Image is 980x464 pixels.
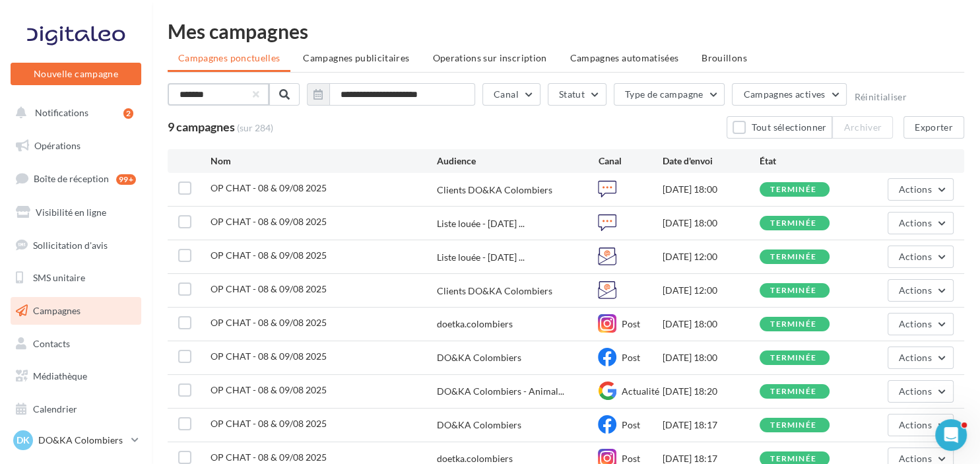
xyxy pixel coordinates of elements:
a: DK DO&KA Colombiers [11,428,141,453]
span: Actions [899,419,932,430]
span: Post [621,352,639,363]
div: terminée [770,421,816,430]
span: SMS unitaire [33,272,85,283]
div: terminée [770,387,816,396]
button: Type de campagne [614,83,725,106]
span: Boîte de réception [34,173,109,184]
a: Visibilité en ligne [8,199,144,226]
span: Médiathèque [33,370,87,381]
div: terminée [770,286,816,295]
span: Actions [899,385,932,397]
span: Brouillons [702,52,747,63]
span: OP CHAT - 08 & 09/08 2025 [211,350,327,362]
span: Post [621,318,639,329]
span: Actions [899,284,932,296]
span: Campagnes automatisées [570,52,679,63]
button: Archiver [832,116,893,139]
span: Campagnes actives [743,88,825,100]
span: OP CHAT - 08 & 09/08 2025 [211,418,327,429]
div: [DATE] 18:17 [663,418,760,432]
a: Contacts [8,330,144,358]
span: Actions [899,183,932,195]
span: Actions [899,251,932,262]
div: Clients DO&KA Colombiers [437,284,552,298]
a: SMS unitaire [8,264,144,292]
button: Statut [548,83,606,106]
span: OP CHAT - 08 & 09/08 2025 [211,283,327,294]
div: Audience [437,154,599,168]
span: OP CHAT - 08 & 09/08 2025 [211,216,327,227]
div: Nom [211,154,437,168]
button: Tout sélectionner [727,116,832,139]
button: Canal [482,83,540,106]
span: OP CHAT - 08 & 09/08 2025 [211,182,327,193]
span: 9 campagnes [168,119,235,134]
span: OP CHAT - 08 & 09/08 2025 [211,249,327,261]
div: DO&KA Colombiers [437,351,521,364]
button: Exporter [903,116,964,139]
span: Actions [899,453,932,464]
span: Calendrier [33,403,77,414]
span: OP CHAT - 08 & 09/08 2025 [211,317,327,328]
div: [DATE] 18:00 [663,183,760,196]
span: OP CHAT - 08 & 09/08 2025 [211,384,327,395]
a: Campagnes [8,297,144,325]
button: Campagnes actives [732,83,847,106]
span: Operations sur inscription [432,52,546,63]
span: Post [621,419,639,430]
div: terminée [770,219,816,228]
button: Actions [888,414,954,436]
div: 2 [123,108,133,119]
span: Actions [899,352,932,363]
div: terminée [770,455,816,463]
span: Liste louée - [DATE] ... [437,217,525,230]
span: Liste louée - [DATE] ... [437,251,525,264]
button: Actions [888,212,954,234]
span: Campagnes [33,305,81,316]
span: Actualité [621,385,659,397]
p: DO&KA Colombiers [38,434,126,447]
div: État [760,154,857,168]
span: Visibilité en ligne [36,207,106,218]
button: Actions [888,380,954,403]
div: Canal [598,154,663,168]
a: Boîte de réception99+ [8,164,144,193]
span: OP CHAT - 08 & 09/08 2025 [211,451,327,463]
button: Actions [888,246,954,268]
span: Post [621,453,639,464]
div: 99+ [116,174,136,185]
div: [DATE] 12:00 [663,284,760,297]
span: DO&KA Colombiers - Animal... [437,385,564,398]
div: DO&KA Colombiers [437,418,521,432]
button: Actions [888,347,954,369]
iframe: Intercom live chat [935,419,967,451]
span: Campagnes publicitaires [303,52,409,63]
span: DK [16,434,30,447]
div: terminée [770,354,816,362]
a: Médiathèque [8,362,144,390]
div: [DATE] 12:00 [663,250,760,263]
button: Réinitialiser [854,92,907,102]
a: Sollicitation d'avis [8,232,144,259]
div: terminée [770,320,816,329]
span: (sur 284) [237,121,273,135]
span: Actions [899,318,932,329]
span: Actions [899,217,932,228]
div: [DATE] 18:00 [663,351,760,364]
button: Nouvelle campagne [11,63,141,85]
a: Calendrier [8,395,144,423]
div: [DATE] 18:00 [663,317,760,331]
div: [DATE] 18:00 [663,216,760,230]
div: Mes campagnes [168,21,964,41]
button: Notifications 2 [8,99,139,127]
span: Contacts [33,338,70,349]
a: Opérations [8,132,144,160]
div: Date d'envoi [663,154,760,168]
button: Actions [888,313,954,335]
button: Actions [888,279,954,302]
span: Notifications [35,107,88,118]
div: terminée [770,185,816,194]
div: [DATE] 18:20 [663,385,760,398]
div: doetka.colombiers [437,317,513,331]
div: Clients DO&KA Colombiers [437,183,552,197]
